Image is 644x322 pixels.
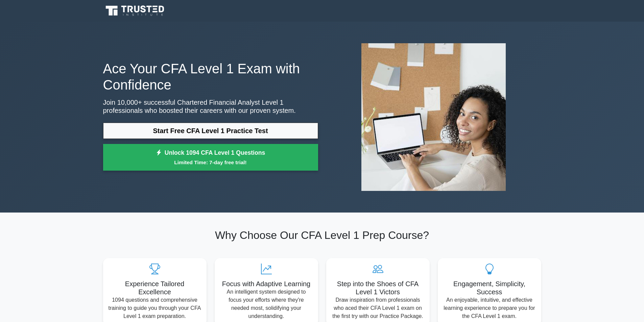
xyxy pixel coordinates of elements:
[103,123,318,139] a: Start Free CFA Level 1 Practice Test
[332,296,424,320] p: Draw inspiration from professionals who aced their CFA Level 1 exam on the first try with our Pra...
[103,229,541,242] h2: Why Choose Our CFA Level 1 Prep Course?
[443,280,536,296] h5: Engagement, Simplicity, Success
[332,280,424,296] h5: Step into the Shoes of CFA Level 1 Victors
[103,60,318,93] h1: Ace Your CFA Level 1 Exam with Confidence
[220,280,313,288] h5: Focus with Adaptive Learning
[103,98,318,115] p: Join 10,000+ successful Chartered Financial Analyst Level 1 professionals who boosted their caree...
[112,158,310,166] small: Limited Time: 7-day free trial!
[109,296,201,320] p: 1094 questions and comprehensive training to guide you through your CFA Level 1 exam preparation.
[220,288,313,320] p: An intelligent system designed to focus your efforts where they're needed most, solidifying your ...
[103,144,318,171] a: Unlock 1094 CFA Level 1 QuestionsLimited Time: 7-day free trial!
[443,296,536,320] p: An enjoyable, intuitive, and effective learning experience to prepare you for the CFA Level 1 exam.
[109,280,201,296] h5: Experience Tailored Excellence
